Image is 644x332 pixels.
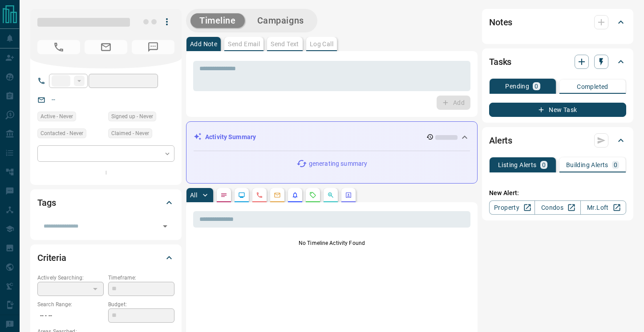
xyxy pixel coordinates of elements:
button: Open [159,220,171,232]
p: Activity Summary [205,132,256,142]
p: generating summary [309,159,367,168]
h2: Alerts [489,133,512,148]
a: -- [52,96,55,103]
p: 0 [614,162,617,168]
p: No Timeline Activity Found [193,239,470,247]
p: Search Range: [37,300,104,308]
div: Alerts [489,130,626,151]
div: Tasks [489,51,626,72]
a: Property [489,200,535,215]
div: Tags [37,192,174,213]
span: Signed up - Never [111,112,153,121]
button: Timeline [190,13,245,28]
p: Budget: [108,300,174,308]
h2: Tasks [489,55,511,69]
p: Completed [577,84,608,90]
p: Pending [505,83,529,89]
span: No Number [37,40,80,54]
h2: Criteria [37,251,66,265]
span: Active - Never [41,112,73,121]
svg: Agent Actions [345,192,352,199]
h2: Notes [489,15,512,29]
div: Activity Summary [194,129,470,145]
svg: Calls [256,192,263,199]
span: No Email [85,40,127,54]
p: Actively Searching: [37,274,104,282]
a: Mr.Loft [580,200,626,215]
span: Claimed - Never [111,129,149,138]
button: Campaigns [248,13,313,28]
a: Condos [535,200,580,215]
svg: Notes [220,192,227,199]
p: New Alert: [489,188,626,198]
svg: Lead Browsing Activity [238,192,245,199]
p: -- - -- [37,308,104,323]
p: 0 [535,83,538,89]
button: New Task [489,103,626,117]
span: No Number [132,40,174,54]
p: Listing Alerts [498,162,537,168]
svg: Emails [274,192,281,199]
svg: Opportunities [327,192,334,199]
p: Building Alerts [566,162,608,168]
h2: Tags [37,196,56,210]
p: 0 [542,162,546,168]
p: Add Note [190,41,217,47]
p: All [190,192,197,198]
svg: Listing Alerts [292,192,299,199]
span: Contacted - Never [41,129,83,138]
svg: Requests [309,192,316,199]
p: Timeframe: [108,274,174,282]
div: Criteria [37,247,174,268]
div: Notes [489,12,626,33]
